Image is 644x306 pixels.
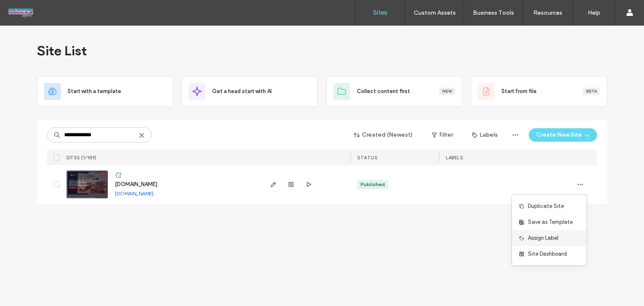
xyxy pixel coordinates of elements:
[528,250,567,258] span: Site Dashboard
[533,9,562,16] label: Resources
[347,128,420,142] button: Created (Newest)
[37,76,173,107] div: Start with a template
[357,155,377,161] span: STATUS
[414,9,456,16] label: Custom Assets
[361,181,385,188] div: Published
[439,88,455,95] div: New
[66,155,97,161] span: SITES (1/939)
[115,181,157,187] a: [DOMAIN_NAME]
[212,87,272,96] span: Get a head start with AI
[446,155,463,161] span: LABELS
[373,9,387,16] label: Sites
[528,202,564,210] span: Duplicate Site
[423,128,461,142] button: Filter
[115,190,153,197] a: [DOMAIN_NAME]
[357,87,410,96] span: Collect content first
[182,76,318,107] div: Get a head start with AI
[529,128,597,142] button: Create New Site
[326,76,462,107] div: Collect content firstNew
[528,234,558,242] span: Assign Label
[528,218,573,226] span: Save as Template
[501,87,537,96] span: Start from file
[583,88,600,95] div: Beta
[471,76,607,107] div: Start from fileBeta
[37,42,87,59] span: Site List
[19,6,36,13] span: Help
[68,87,121,96] span: Start with a template
[473,9,514,16] label: Business Tools
[465,128,505,142] button: Labels
[588,9,600,16] label: Help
